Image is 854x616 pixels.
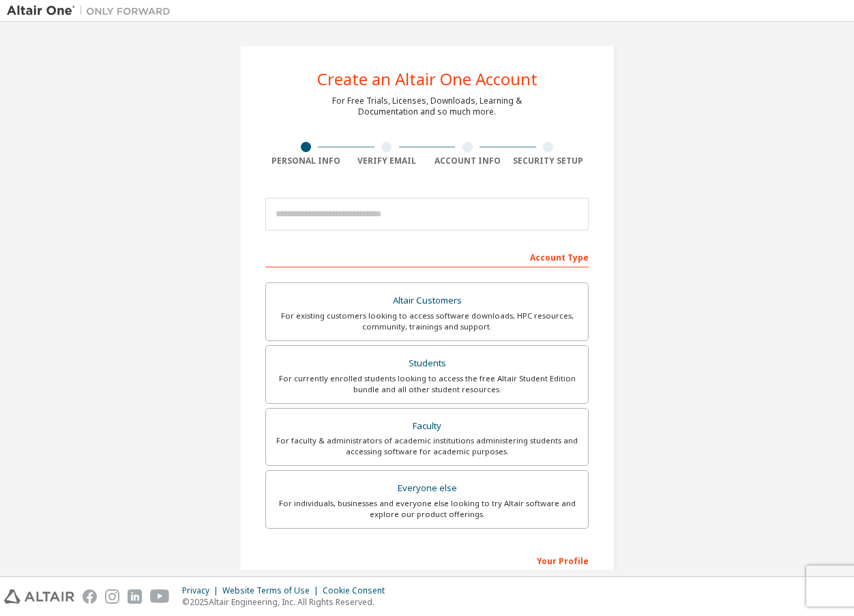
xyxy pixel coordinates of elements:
[427,156,508,166] div: Account Info
[265,156,347,166] div: Personal Info
[150,589,170,604] img: youtube.svg
[274,354,580,373] div: Students
[274,479,580,498] div: Everyone else
[508,156,589,166] div: Security Setup
[265,246,589,267] div: Account Type
[274,310,580,332] div: For existing customers looking to access software downloads, HPC resources, community, trainings ...
[323,585,393,596] div: Cookie Consent
[128,589,142,604] img: linkedin.svg
[274,291,580,310] div: Altair Customers
[317,71,538,87] div: Create an Altair One Account
[182,596,393,608] p: © 2025 Altair Engineering, Inc. All Rights Reserved.
[4,589,74,604] img: altair_logo.svg
[182,585,222,596] div: Privacy
[274,373,580,395] div: For currently enrolled students looking to access the free Altair Student Edition bundle and all ...
[332,96,522,117] div: For Free Trials, Licenses, Downloads, Learning & Documentation and so much more.
[274,417,580,436] div: Faculty
[83,589,97,604] img: facebook.svg
[347,156,428,166] div: Verify Email
[222,585,323,596] div: Website Terms of Use
[105,589,119,604] img: instagram.svg
[7,4,177,18] img: Altair One
[274,435,580,457] div: For faculty & administrators of academic institutions administering students and accessing softwa...
[265,549,589,571] div: Your Profile
[274,498,580,520] div: For individuals, businesses and everyone else looking to try Altair software and explore our prod...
